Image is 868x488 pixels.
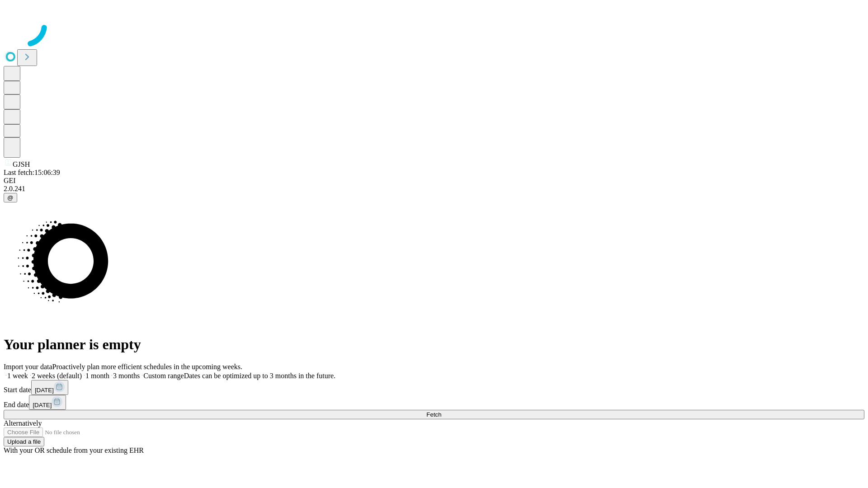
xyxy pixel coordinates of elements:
[7,194,14,201] span: @
[32,372,82,380] span: 2 weeks (default)
[4,446,144,454] span: With your OR schedule from your existing EHR
[85,372,109,380] span: 1 month
[13,160,30,168] span: GJSH
[4,193,17,202] button: @
[4,169,60,176] span: Last fetch: 15:06:39
[4,437,44,446] button: Upload a file
[4,395,864,410] div: End date
[426,411,441,418] span: Fetch
[4,380,864,395] div: Start date
[184,372,335,380] span: Dates can be optimized up to 3 months in the future.
[33,402,52,408] span: [DATE]
[35,387,54,394] span: [DATE]
[4,336,864,353] h1: Your planner is empty
[4,419,42,427] span: Alternatively
[143,372,184,380] span: Custom range
[113,372,140,380] span: 3 months
[31,380,68,395] button: [DATE]
[4,177,864,185] div: GEI
[4,185,864,193] div: 2.0.241
[4,410,864,419] button: Fetch
[4,363,52,371] span: Import your data
[29,395,66,410] button: [DATE]
[7,372,28,380] span: 1 week
[52,363,242,371] span: Proactively plan more efficient schedules in the upcoming weeks.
